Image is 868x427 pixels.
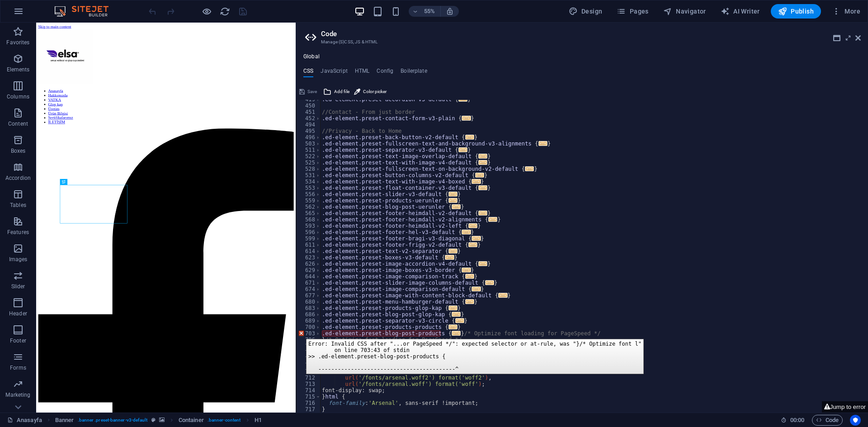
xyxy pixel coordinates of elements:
div: 495 [297,128,321,134]
div: 531 [297,172,321,178]
p: Boxes [11,147,26,155]
div: 677 [297,292,321,299]
span: ... [452,331,461,336]
h4: Config [377,68,393,78]
span: ... [478,185,487,190]
div: 450 [297,103,321,109]
span: Publish [778,7,814,16]
div: 629 [297,267,321,273]
button: Jump to error [822,401,868,413]
div: 708 [297,349,321,356]
i: This element contains a background [159,418,165,422]
button: reload [219,6,230,17]
p: Columns [7,93,29,100]
div: 714 [297,387,321,394]
div: 568 [297,216,321,223]
div: 626 [297,261,321,267]
div: 611 [297,242,321,248]
div: 553 [297,185,321,191]
div: 562 [297,204,321,210]
p: Marketing [5,391,30,399]
div: 711 [297,368,321,375]
div: 525 [297,160,321,166]
p: Elements [7,66,30,73]
img: Editor Logo [52,6,120,17]
div: 528 [297,166,321,172]
span: . banner .preset-banner-v3-default [78,415,148,426]
button: Click here to leave preview mode and continue editing [201,6,212,17]
p: Images [9,256,28,263]
div: 689 [297,318,321,324]
span: Add file [334,86,349,97]
span: . banner-content [208,415,241,426]
button: Color picker [353,86,388,97]
div: 700 [297,324,321,330]
span: ... [458,97,467,102]
i: Reload page [220,6,230,17]
span: ... [499,293,508,298]
span: Click to select. Double-click to edit [179,415,204,426]
span: Color picker [363,86,387,97]
button: AI Writer [717,4,764,19]
h2: Code [321,30,861,38]
div: 599 [297,235,321,242]
span: More [832,7,860,16]
p: Content [8,120,28,127]
button: More [828,4,864,19]
div: 511 [297,147,321,153]
p: Features [7,229,29,236]
span: ... [462,230,471,235]
span: ... [472,236,481,241]
span: ... [452,204,461,209]
span: ... [468,242,477,247]
h4: HTML [355,68,370,78]
span: ... [472,179,481,184]
div: 716 [297,400,321,406]
p: Footer [10,337,26,344]
a: Skip to main content [4,4,64,11]
h4: Boilerplate [401,68,427,78]
span: ... [462,116,471,121]
div: 452 [297,115,321,122]
div: 623 [297,254,321,261]
span: ... [458,147,467,152]
span: ... [448,305,458,310]
h6: Session time [781,415,805,426]
span: ... [448,192,458,197]
div: 712 [297,375,321,381]
span: ... [445,255,454,260]
div: 713 [297,381,321,387]
div: 710 [297,362,321,368]
span: AI Writer [721,7,760,16]
div: 680 [297,299,321,305]
span: Click to select. Double-click to edit [255,415,262,426]
div: 593 [297,223,321,229]
p: Slider [11,283,25,290]
span: ... [448,198,458,203]
div: 556 [297,191,321,197]
button: Navigator [660,4,710,19]
span: ... [475,173,484,178]
p: Header [9,310,27,317]
nav: breadcrumb [55,415,262,426]
button: 55% [409,6,441,17]
span: ... [468,223,477,228]
div: 644 [297,273,321,280]
div: 494 [297,122,321,128]
span: Navigator [663,7,706,16]
div: 496 [297,134,321,141]
div: 715 [297,394,321,400]
a: Click to cancel selection. Double-click to open Pages [7,415,42,426]
h4: CSS [303,68,313,78]
span: 00 00 [790,415,804,426]
span: ... [465,299,474,304]
span: ... [465,274,474,279]
span: Click to select. Double-click to edit [55,415,74,426]
span: ... [525,166,534,171]
div: 686 [297,311,321,318]
p: Tables [10,202,26,209]
div: 565 [297,210,321,216]
span: : [797,417,798,423]
div: 703 [297,330,321,337]
div: 614 [297,248,321,254]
